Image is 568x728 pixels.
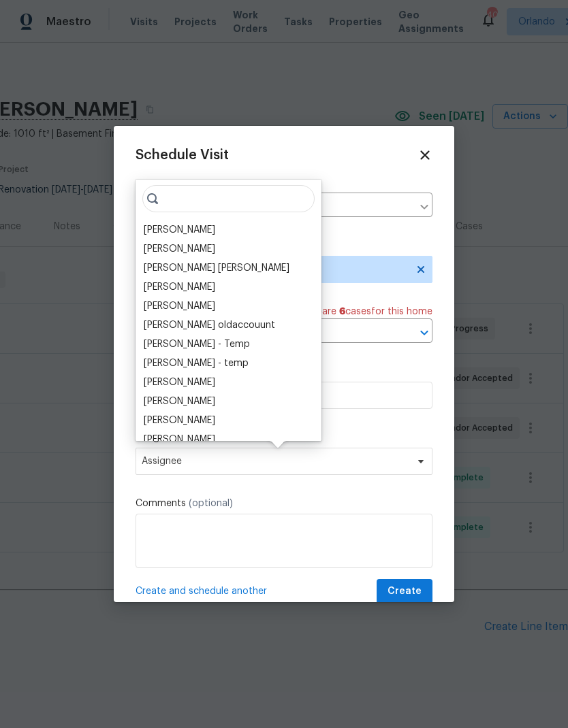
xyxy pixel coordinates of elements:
div: [PERSON_NAME] [144,395,215,408]
div: [PERSON_NAME] [144,223,215,237]
span: There are case s for this home [296,305,432,318]
span: Create [388,583,422,600]
label: Home [136,179,432,193]
div: [PERSON_NAME] [144,376,215,389]
div: [PERSON_NAME] [144,433,215,446]
div: [PERSON_NAME] - temp [144,357,249,370]
span: Create and schedule another [136,584,267,598]
span: 6 [339,307,345,316]
div: [PERSON_NAME] [144,280,215,294]
div: [PERSON_NAME] [144,299,215,313]
label: Comments [136,497,432,510]
div: [PERSON_NAME] [PERSON_NAME] [144,261,289,275]
div: [PERSON_NAME] oldaccouunt [144,318,275,332]
div: [PERSON_NAME] - Temp [144,337,250,351]
button: Open [415,323,434,342]
span: Schedule Visit [136,148,229,162]
div: [PERSON_NAME] [144,242,215,256]
div: [PERSON_NAME] [144,414,215,427]
span: (optional) [189,499,233,508]
span: Close [417,148,432,163]
span: Assignee [142,456,409,467]
button: Create [377,579,432,604]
